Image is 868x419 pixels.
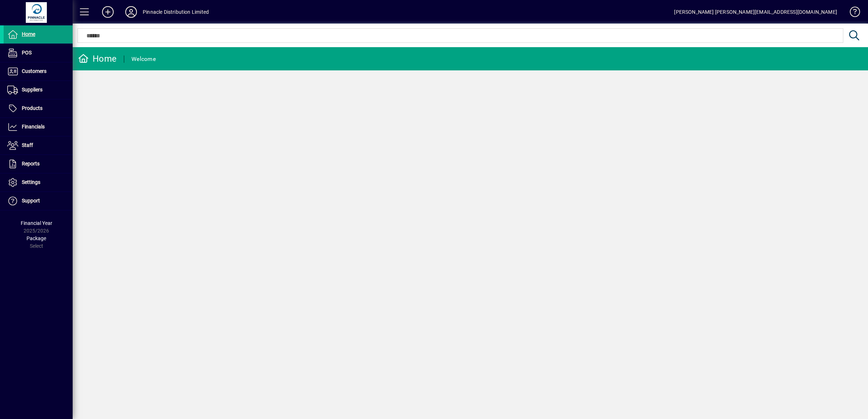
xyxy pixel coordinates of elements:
[22,124,45,130] span: Financials
[22,142,33,148] span: Staff
[22,198,40,204] span: Support
[4,62,73,81] a: Customers
[844,1,859,25] a: Knowledge Base
[4,192,73,210] a: Support
[78,53,117,65] div: Home
[22,105,42,111] span: Products
[4,44,73,62] a: POS
[4,173,73,192] a: Settings
[22,179,40,185] span: Settings
[22,161,40,167] span: Reports
[4,118,73,136] a: Financials
[674,6,837,18] div: [PERSON_NAME] [PERSON_NAME][EMAIL_ADDRESS][DOMAIN_NAME]
[119,5,143,19] button: Profile
[4,81,73,99] a: Suppliers
[21,220,52,226] span: Financial Year
[4,99,73,118] a: Products
[22,31,35,37] span: Home
[22,87,42,93] span: Suppliers
[22,68,46,74] span: Customers
[96,5,119,19] button: Add
[131,53,156,65] div: Welcome
[22,50,32,56] span: POS
[143,6,209,18] div: Pinnacle Distribution Limited
[4,155,73,173] a: Reports
[27,235,46,241] span: Package
[4,136,73,155] a: Staff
